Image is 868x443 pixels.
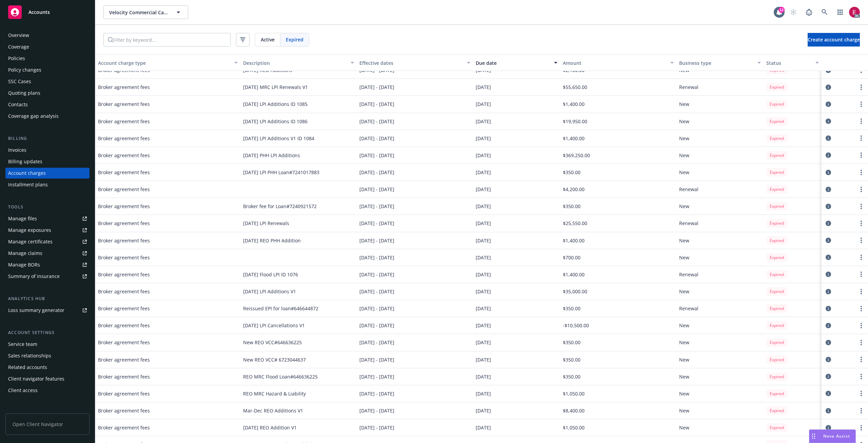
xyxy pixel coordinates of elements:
[824,236,832,244] a: circleInformation
[563,271,585,278] span: $1,400.00
[563,135,585,142] span: $1,400.00
[766,117,787,126] div: Expired
[824,407,832,415] a: circleInformation
[5,248,90,259] a: Manage claims
[766,287,787,296] div: Expired
[476,254,491,261] span: [DATE]
[113,33,230,46] input: Filter by keyword...
[563,169,580,176] span: $350.00
[476,356,491,363] span: [DATE]
[476,169,491,176] span: [DATE]
[824,185,832,193] a: circleInformation
[766,83,787,91] div: Expired
[8,259,40,270] div: Manage BORs
[109,9,168,16] span: Velocity Commercial Capital
[98,339,150,346] span: Broker agreement fees
[98,305,150,312] span: Broker agreement fees
[8,53,25,64] div: Policies
[28,10,50,15] span: Accounts
[824,168,832,177] a: circleInformation
[8,76,31,87] div: SSC Cases
[766,134,787,143] div: Expired
[857,151,865,159] a: more
[359,339,394,346] span: [DATE] - [DATE]
[679,100,689,108] span: New
[5,30,90,41] a: Overview
[98,322,150,329] span: Broker agreement fees
[818,5,831,19] a: Search
[359,305,394,312] span: [DATE] - [DATE]
[679,356,689,363] span: New
[563,288,587,295] span: $35,000.00
[5,362,90,373] a: Related accounts
[5,329,90,336] div: Account settings
[5,204,90,210] div: Tools
[824,321,832,330] a: circleInformation
[857,372,865,381] a: more
[824,151,832,159] a: circleInformation
[766,151,787,160] div: Expired
[476,84,491,91] span: [DATE]
[857,407,865,415] a: more
[857,355,865,364] a: more
[824,134,832,142] a: circleInformation
[243,339,302,346] span: New REO VCC#646636225
[8,179,48,190] div: Installment plans
[5,145,90,155] a: Invoices
[5,88,90,98] a: Quoting plans
[476,203,491,210] span: [DATE]
[679,118,689,125] span: New
[8,168,46,179] div: Account charges
[476,135,491,142] span: [DATE]
[476,305,491,312] span: [DATE]
[243,100,308,108] span: [DATE] LPI Additions ID 1085
[824,202,832,210] a: circleInformation
[243,373,318,380] span: REO MRC Flood Loan#646636225
[95,55,240,71] button: Account charge type
[476,59,550,67] div: Due date
[359,271,394,278] span: [DATE] - [DATE]
[359,118,394,125] span: [DATE] - [DATE]
[857,100,865,108] a: more
[5,413,90,435] span: Open Client Navigator
[778,7,785,13] div: 12
[563,118,587,125] span: $19,950.00
[809,430,818,443] div: Drag to move
[5,373,90,384] a: Client navigator features
[359,135,394,142] span: [DATE] - [DATE]
[857,389,865,398] button: more
[857,270,865,278] a: more
[787,5,800,19] a: Start snowing
[359,424,394,431] span: [DATE] - [DATE]
[857,424,865,432] button: more
[98,390,150,397] span: Broker agreement fees
[8,350,51,361] div: Sales relationships
[243,407,303,414] span: Mar-Dec REO Additions V1
[473,55,560,71] button: Due date
[857,117,865,125] button: more
[833,5,847,19] a: Switch app
[766,389,787,398] div: Expired
[98,203,150,210] span: Broker agreement fees
[857,236,865,244] a: more
[808,36,860,43] span: Create account charge
[359,288,394,295] span: [DATE] - [DATE]
[5,225,90,236] a: Manage exposures
[824,372,832,381] a: circleInformation
[243,220,289,227] span: [DATE] LPI Renewals
[766,202,787,210] div: Expired
[766,253,787,262] div: Expired
[243,59,347,67] div: Description
[5,111,90,122] a: Coverage gap analysis
[243,135,314,142] span: [DATE] LPI Additions V1 ID 1084
[8,88,40,98] div: Quoting plans
[243,237,301,244] span: [DATE] REO PHH Addition
[857,83,865,91] button: more
[108,37,113,42] svg: Search
[824,270,832,278] a: circleInformation
[8,99,28,110] div: Contacts
[857,338,865,347] a: more
[766,100,787,108] div: Expired
[8,30,29,41] div: Overview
